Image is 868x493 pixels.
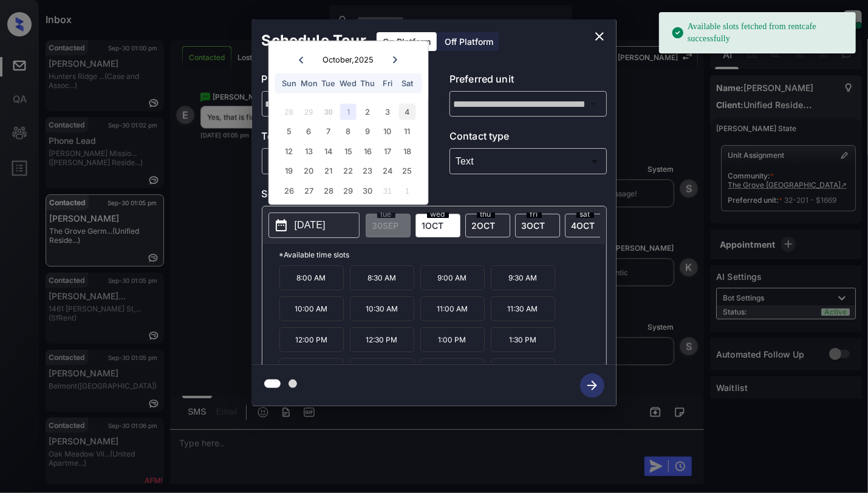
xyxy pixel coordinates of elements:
[252,19,376,62] h2: Schedule Tour
[477,211,495,218] span: thu
[573,370,612,401] button: btn-next
[320,75,337,92] div: Tue
[572,220,595,231] span: 4 OCT
[279,265,344,290] p: 8:00 AM
[527,211,542,218] span: fri
[279,327,344,352] p: 12:00 PM
[420,358,485,383] p: 3:00 PM
[320,163,337,179] div: Choose Tuesday, October 21st, 2025
[522,220,545,231] span: 3 OCT
[427,211,449,218] span: wed
[453,151,604,171] div: Text
[281,123,297,140] div: Choose Sunday, October 5th, 2025
[340,123,357,140] div: Choose Wednesday, October 8th, 2025
[472,220,496,231] span: 2 OCT
[360,75,376,92] div: Thu
[399,123,415,140] div: Choose Saturday, October 11th, 2025
[279,358,344,383] p: 2:00 PM
[422,220,444,231] span: 1 OCT
[350,358,414,383] p: 2:30 PM
[281,182,297,199] div: Choose Sunday, October 26th, 2025
[439,32,499,51] div: Off Platform
[415,214,460,237] div: date-select
[340,103,357,120] div: Choose Wednesday, October 1st, 2025
[360,123,376,140] div: Choose Thursday, October 9th, 2025
[420,327,485,352] p: 1:00 PM
[301,143,317,159] div: Choose Monday, October 13th, 2025
[576,211,594,218] span: sat
[268,212,360,238] button: [DATE]
[399,143,415,159] div: Choose Saturday, October 18th, 2025
[262,186,607,206] p: Select slot
[281,75,297,92] div: Sun
[301,123,317,140] div: Choose Monday, October 6th, 2025
[301,103,317,120] div: Not available Monday, September 29th, 2025
[380,143,396,159] div: Choose Friday, October 17th, 2025
[320,103,337,120] div: Not available Tuesday, September 30th, 2025
[380,75,396,92] div: Fri
[295,218,326,233] p: [DATE]
[360,163,376,179] div: Choose Thursday, October 23rd, 2025
[671,16,846,50] div: Available slots fetched from rentcafe successfully
[399,103,415,120] div: Choose Saturday, October 4th, 2025
[360,103,376,120] div: Choose Thursday, October 2nd, 2025
[262,72,419,91] p: Preferred community
[301,182,317,199] div: Choose Monday, October 27th, 2025
[340,182,357,199] div: Choose Wednesday, October 29th, 2025
[380,182,396,199] div: Not available Friday, October 31st, 2025
[320,123,337,140] div: Choose Tuesday, October 7th, 2025
[399,163,415,179] div: Choose Saturday, October 25th, 2025
[565,214,610,237] div: date-select
[399,182,415,199] div: Not available Saturday, November 1st, 2025
[323,55,374,64] div: October , 2025
[281,163,297,179] div: Choose Sunday, October 19th, 2025
[350,296,414,321] p: 10:30 AM
[340,163,357,179] div: Choose Wednesday, October 22nd, 2025
[340,75,357,92] div: Wed
[420,265,485,290] p: 9:00 AM
[380,163,396,179] div: Choose Friday, October 24th, 2025
[515,214,560,237] div: date-select
[360,143,376,159] div: Choose Thursday, October 16th, 2025
[587,24,612,49] button: close
[491,296,555,321] p: 11:30 AM
[350,265,414,290] p: 8:30 AM
[491,327,555,352] p: 1:30 PM
[320,143,337,159] div: Choose Tuesday, October 14th, 2025
[380,103,396,120] div: Choose Friday, October 3rd, 2025
[281,143,297,159] div: Choose Sunday, October 12th, 2025
[491,265,555,290] p: 9:30 AM
[262,129,419,148] p: Tour type
[491,358,555,383] p: 3:30 PM
[279,244,606,265] p: *Available time slots
[380,123,396,140] div: Choose Friday, October 10th, 2025
[449,129,607,148] p: Contact type
[465,214,510,237] div: date-select
[301,75,317,92] div: Mon
[273,102,424,200] div: month 2025-10
[377,32,437,51] div: On Platform
[265,151,416,171] div: In Person
[420,296,485,321] p: 11:00 AM
[301,163,317,179] div: Choose Monday, October 20th, 2025
[279,296,344,321] p: 10:00 AM
[320,182,337,199] div: Choose Tuesday, October 28th, 2025
[399,75,415,92] div: Sat
[281,103,297,120] div: Not available Sunday, September 28th, 2025
[360,182,376,199] div: Choose Thursday, October 30th, 2025
[350,327,414,352] p: 12:30 PM
[449,72,607,91] p: Preferred unit
[340,143,357,159] div: Choose Wednesday, October 15th, 2025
